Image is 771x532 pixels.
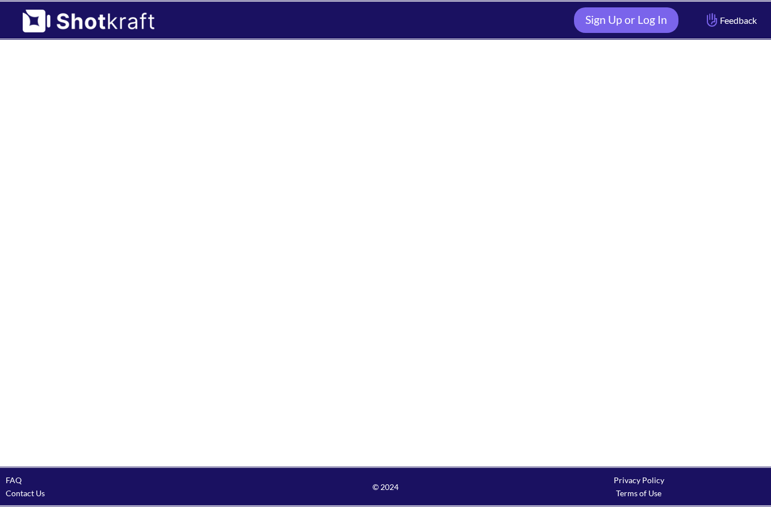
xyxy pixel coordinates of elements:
div: Terms of Use [512,487,765,500]
img: Hand Icon [704,10,720,30]
a: FAQ [6,475,22,485]
a: Contact Us [6,488,45,498]
a: Sign Up or Log In [574,7,678,33]
span: © 2024 [259,480,512,493]
span: Feedback [704,14,757,27]
div: Privacy Policy [512,474,765,487]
